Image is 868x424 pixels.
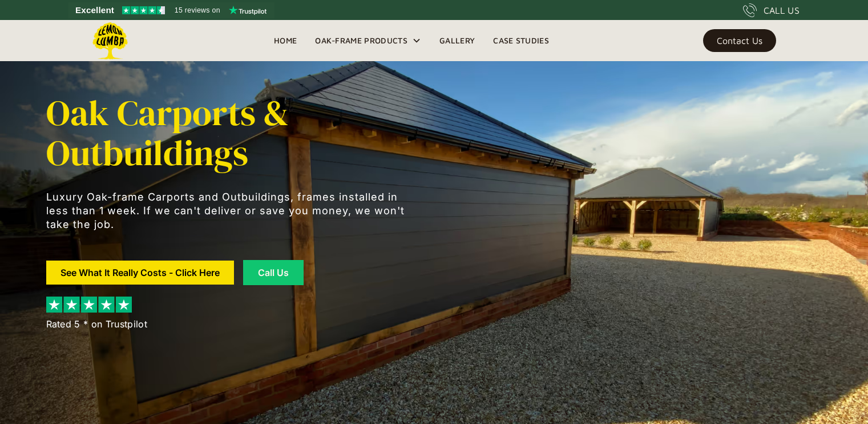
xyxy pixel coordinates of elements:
a: Home [265,32,306,49]
div: Call Us [257,268,289,277]
div: CALL US [764,3,800,17]
div: Oak-Frame Products [315,34,407,47]
div: Rated 5 * on Trustpilot [46,317,147,331]
h1: Oak Carports & Outbuildings [46,93,411,173]
a: Case Studies [484,32,558,49]
a: Contact Us [703,29,776,52]
a: CALL US [743,3,800,17]
a: See What It Really Costs - Click Here [46,261,234,285]
img: Trustpilot 4.5 stars [122,6,165,14]
a: Call Us [243,260,304,285]
div: Contact Us [717,37,762,45]
p: Luxury Oak-frame Carports and Outbuildings, frames installed in less than 1 week. If we can't del... [46,190,411,231]
a: See Lemon Lumba reviews on Trustpilot [68,2,274,18]
div: Oak-Frame Products [306,20,430,61]
span: Excellent [75,3,114,17]
a: Gallery [430,32,484,49]
img: Trustpilot logo [229,6,267,15]
span: 15 reviews on [175,3,220,17]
